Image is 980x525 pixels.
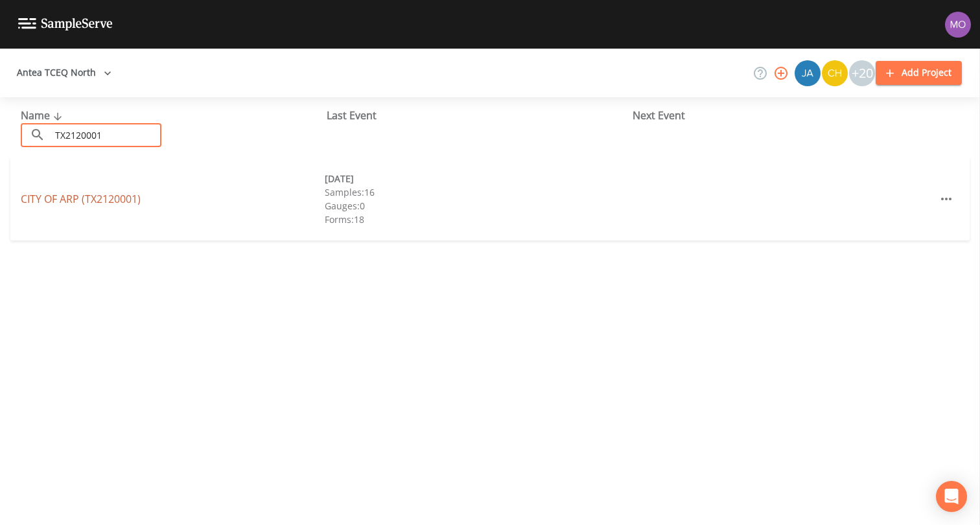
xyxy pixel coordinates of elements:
span: Name [21,108,65,122]
div: Last Event [327,108,633,123]
img: 2e773653e59f91cc345d443c311a9659 [795,60,821,86]
a: CITY OF ARP (TX2120001) [21,192,141,206]
div: Open Intercom Messenger [936,481,967,512]
div: Next Event [633,108,939,123]
input: Search Projects [51,123,161,147]
div: Gauges: 0 [325,199,629,213]
div: Forms: 18 [325,213,629,226]
button: Antea TCEQ North [12,61,117,85]
div: [DATE] [325,172,629,185]
div: Samples: 16 [325,185,629,199]
button: Add Project [876,61,962,85]
div: +20 [849,60,875,86]
div: Charles Medina [821,60,848,86]
img: c74b8b8b1c7a9d34f67c5e0ca157ed15 [822,60,848,86]
img: 4e251478aba98ce068fb7eae8f78b90c [945,12,971,38]
img: logo [18,18,113,30]
div: James Whitmire [794,60,821,86]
